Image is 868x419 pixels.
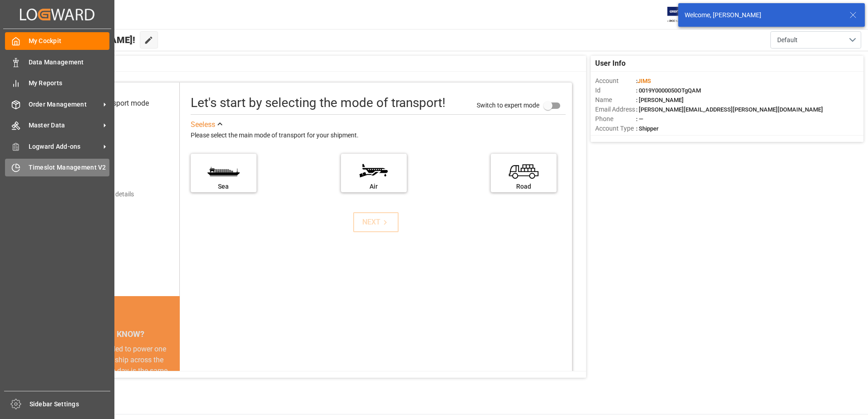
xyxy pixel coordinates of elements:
div: Add shipping details [77,190,134,199]
div: Welcome, [PERSON_NAME] [685,10,841,20]
span: Hello [PERSON_NAME]! [38,31,135,49]
span: : [PERSON_NAME][EMAIL_ADDRESS][PERSON_NAME][DOMAIN_NAME] [636,106,823,113]
div: Sea [195,182,252,191]
span: : Shipper [636,125,659,132]
span: Data Management [29,58,110,67]
div: Please select the main mode of transport for your shipment. [191,130,566,141]
a: Data Management [5,53,109,71]
a: My Cockpit [5,32,109,50]
span: : [636,78,651,84]
button: NEXT [353,212,399,232]
span: Id [595,86,636,95]
span: Sidebar Settings [30,400,111,409]
span: Email Address [595,105,636,114]
div: Let's start by selecting the mode of transport! [191,93,445,112]
a: Timeslot Management V2 [5,159,109,176]
div: NEXT [362,217,390,228]
div: Air [345,182,402,191]
div: Road [495,182,552,191]
span: Order Management [29,100,100,109]
img: Exertis%20JAM%20-%20Email%20Logo.jpg_1722504956.jpg [667,7,699,23]
span: Timeslot Management V2 [29,163,110,172]
span: Account Type [595,124,636,133]
span: My Cockpit [29,36,110,46]
span: My Reports [29,78,110,88]
span: Default [777,35,798,45]
span: Logward Add-ons [29,142,100,151]
span: Account [595,76,636,86]
span: : 0019Y0000050OTgQAM [636,87,701,94]
div: See less [191,119,215,130]
span: : — [636,116,643,122]
button: open menu [770,31,861,49]
span: Switch to expert mode [477,101,539,108]
span: Phone [595,114,636,124]
span: Master Data [29,121,100,130]
span: User Info [595,58,626,69]
span: Name [595,95,636,105]
span: : [PERSON_NAME] [636,97,684,103]
span: JIMS [637,78,651,84]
